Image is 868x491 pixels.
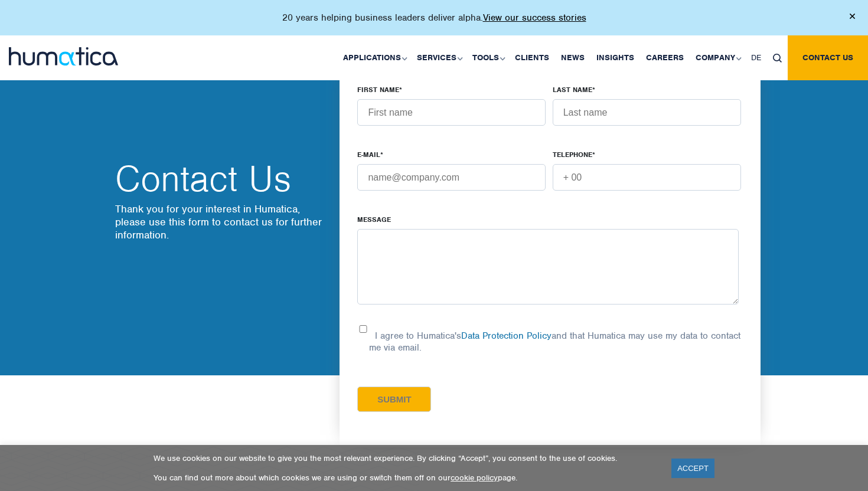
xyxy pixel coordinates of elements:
[337,35,411,80] a: Applications
[553,150,592,159] span: TELEPHONE
[282,12,586,24] p: 20 years helping business leaders deliver alpha.
[671,459,714,478] a: ACCEPT
[154,453,657,463] p: We use cookies on our website to give you the most relevant experience. By clicking “Accept”, you...
[751,53,761,63] span: DE
[640,35,690,80] a: Careers
[745,35,767,80] a: DE
[555,35,590,80] a: News
[357,85,399,94] span: FIRST NAME
[590,35,640,80] a: Insights
[788,35,868,80] a: Contact us
[466,35,509,80] a: Tools
[357,387,431,412] input: Submit
[357,215,391,224] span: Message
[411,35,466,80] a: Services
[154,473,657,483] p: You can find out more about which cookies we are using or switch them off on our page.
[553,164,741,191] input: + 00
[357,150,380,159] span: E-MAIL
[357,164,546,191] input: name@company.com
[9,47,118,66] img: logo
[461,330,552,342] a: Data Protection Policy
[553,85,592,94] span: LAST NAME
[451,473,498,483] a: cookie policy
[553,99,741,126] input: Last name
[483,12,586,24] a: View our success stories
[115,161,328,197] h2: Contact Us
[690,35,745,80] a: Company
[369,330,740,353] p: I agree to Humatica's and that Humatica may use my data to contact me via email.
[357,325,369,333] input: I agree to Humatica'sData Protection Policyand that Humatica may use my data to contact me via em...
[773,54,782,63] img: search_icon
[357,99,546,126] input: First name
[115,202,328,241] p: Thank you for your interest in Humatica, please use this form to contact us for further information.
[509,35,555,80] a: Clients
